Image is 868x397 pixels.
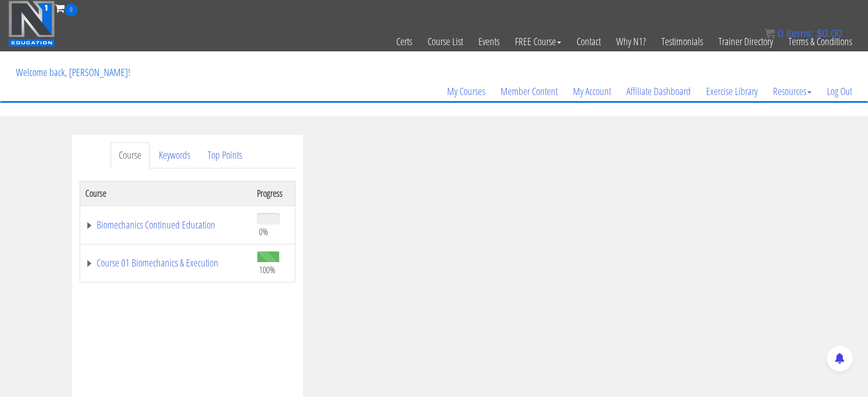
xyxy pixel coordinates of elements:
[389,16,420,67] a: Certs
[654,16,711,67] a: Testimonials
[493,67,565,116] a: Member Content
[619,67,698,116] a: Affiliate Dashboard
[259,226,268,237] span: 0%
[817,28,842,39] bdi: 0.00
[765,67,819,116] a: Resources
[565,67,619,116] a: My Account
[65,4,78,16] span: 0
[817,28,822,39] span: $
[507,16,569,67] a: FREE Course
[819,67,860,116] a: Log Out
[786,28,814,39] span: items:
[569,16,608,67] a: Contact
[711,16,781,67] a: Trainer Directory
[8,52,138,93] p: Welcome back, [PERSON_NAME]!
[199,142,250,168] a: Top Points
[765,28,842,39] a: 0 items: $0.00
[259,264,275,275] span: 100%
[110,142,150,168] a: Course
[80,181,252,205] th: Course
[698,67,765,116] a: Exercise Library
[85,258,247,268] a: Course 01 Biomechanics & Execution
[151,142,198,168] a: Keywords
[778,28,783,39] span: 0
[8,1,55,47] img: n1-education
[55,1,78,15] a: 0
[439,67,493,116] a: My Courses
[471,16,507,67] a: Events
[765,28,775,39] img: icon11.png
[781,16,860,67] a: Terms & Conditions
[608,16,654,67] a: Why N1?
[420,16,471,67] a: Course List
[252,181,295,205] th: Progress
[85,220,247,230] a: Biomechanics Continued Education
